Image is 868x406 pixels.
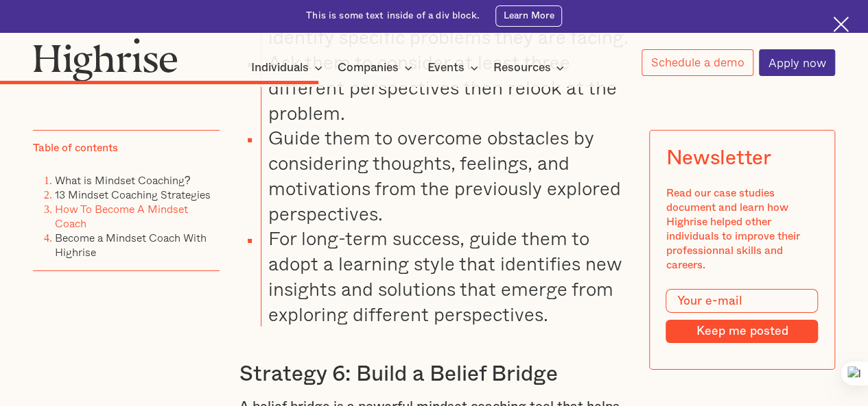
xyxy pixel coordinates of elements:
li: For long-term success, guide them to adopt a learning style that identifies new insights and solu... [261,226,629,327]
h3: Strategy 6: Build a Belief Bridge [239,361,629,388]
a: Become a Mindset Coach With Highrise [55,229,207,260]
div: Companies [338,60,417,76]
a: How To Become A Mindset Coach [55,201,188,231]
div: This is some text inside of a div block. [306,10,480,23]
div: Resources [493,60,568,76]
img: Cross icon [833,16,849,32]
input: Your e-mail [666,289,818,314]
li: Ask them to consider at least three different perspectives then relook at the problem. [261,50,629,125]
li: Guide them to overcome obstacles by considering thoughts, feelings, and motivations from the prev... [261,125,629,226]
div: Events [427,60,482,76]
div: Companies [338,60,399,76]
input: Keep me posted [666,320,818,342]
div: Newsletter [666,147,771,170]
div: Individuals [251,60,327,76]
form: Modal Form [666,289,818,343]
div: Read our case studies document and learn how Highrise helped other individuals to improve their p... [666,186,818,272]
div: Table of contents [33,141,118,155]
div: Events [427,60,465,76]
img: Highrise logo [33,38,178,81]
a: 13 Mindset Coaching Strategies [55,186,211,203]
a: Learn More [495,5,562,27]
a: What is Mindset Coaching? [55,172,191,188]
a: Schedule a demo [642,49,753,76]
div: Individuals [251,60,309,76]
div: Resources [493,60,550,76]
a: Apply now [759,49,835,76]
